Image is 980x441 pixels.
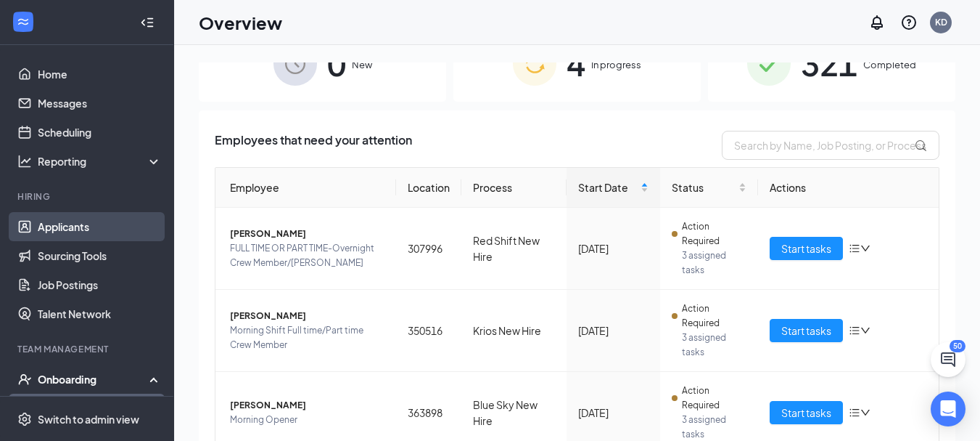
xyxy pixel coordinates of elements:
[849,407,860,418] span: bars
[17,154,32,169] svg: Analysis
[461,208,567,290] td: Red Shift New Hire
[950,340,965,352] div: 50
[140,15,155,30] svg: Collapse
[352,57,372,72] span: New
[16,15,30,29] svg: WorkstreamLogo
[17,190,159,203] div: Hiring
[939,351,957,368] svg: ChatActive
[578,179,638,195] span: Start Date
[931,392,965,426] div: Open Intercom Messenger
[682,248,746,278] span: 3 assigned tasks
[682,219,746,248] span: Action Required
[801,39,857,89] span: 321
[230,227,384,241] span: [PERSON_NAME]
[17,412,32,426] svg: Settings
[461,168,567,208] th: Process
[849,243,860,254] span: bars
[781,240,831,256] span: Start tasks
[230,413,384,427] span: Morning Opener
[860,325,870,336] span: down
[578,323,648,339] div: [DATE]
[215,168,396,208] th: Employee
[38,118,162,147] a: Scheduling
[38,372,149,387] div: Onboarding
[461,290,567,372] td: Krios New Hire
[230,323,384,352] span: Morning Shift Full time/Part time Crew Member
[863,57,916,72] span: Completed
[396,168,461,208] th: Location
[770,237,843,260] button: Start tasks
[722,131,939,160] input: Search by Name, Job Posting, or Process
[672,179,736,195] span: Status
[38,270,162,299] a: Job Postings
[849,325,860,336] span: bars
[327,39,346,89] span: 0
[758,168,939,208] th: Actions
[781,405,831,421] span: Start tasks
[781,323,831,339] span: Start tasks
[38,154,162,169] div: Reporting
[396,208,461,290] td: 307996
[578,240,648,256] div: [DATE]
[931,342,965,377] button: ChatActive
[900,14,918,31] svg: QuestionInfo
[860,408,870,418] span: down
[230,398,384,413] span: [PERSON_NAME]
[230,241,384,270] span: FULL TIME OR PART TIME-Overnight Crew Member/[PERSON_NAME]
[578,405,648,421] div: [DATE]
[660,168,758,208] th: Status
[38,394,162,423] a: Overview
[17,343,159,355] div: Team Management
[38,89,162,118] a: Messages
[38,212,162,241] a: Applicants
[770,401,843,424] button: Start tasks
[199,10,282,35] h1: Overview
[17,372,32,387] svg: UserCheck
[682,384,746,413] span: Action Required
[682,302,746,331] span: Action Required
[935,16,947,28] div: KD
[567,39,585,89] span: 4
[215,131,412,160] span: Employees that need your attention
[38,412,139,426] div: Switch to admin view
[682,331,746,360] span: 3 assigned tasks
[230,309,384,323] span: [PERSON_NAME]
[38,60,162,89] a: Home
[38,299,162,328] a: Talent Network
[860,243,870,254] span: down
[38,241,162,270] a: Sourcing Tools
[591,57,641,72] span: In progress
[770,319,843,342] button: Start tasks
[396,290,461,372] td: 350516
[868,14,886,31] svg: Notifications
